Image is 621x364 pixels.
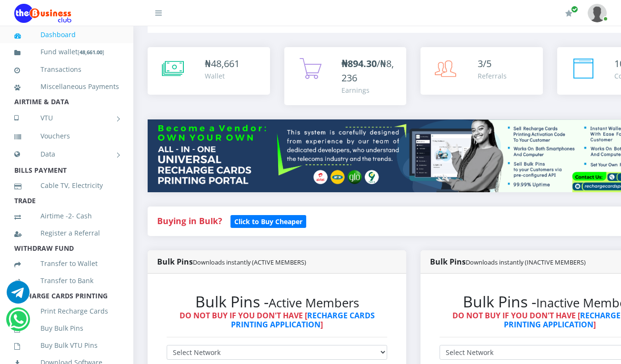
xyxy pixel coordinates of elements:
[80,49,102,56] b: 48,661.00
[14,59,119,80] a: Transactions
[14,222,119,244] a: Register a Referral
[14,24,119,46] a: Dashboard
[14,175,119,197] a: Cable TV, Electricity
[157,215,222,226] strong: Buying in Bulk?
[269,295,359,311] small: Active Members
[9,315,28,331] a: Chat for support
[193,258,306,266] small: Downloads instantly (ACTIVE MEMBERS)
[588,4,607,22] img: User
[14,334,119,356] a: Buy Bulk VTU Pins
[78,49,104,56] small: [ ]
[421,47,543,95] a: 3/5 Referrals
[180,310,375,330] strong: DO NOT BUY IF YOU DON'T HAVE [ ]
[7,288,30,304] a: Chat for support
[14,205,119,227] a: Airtime -2- Cash
[571,6,578,13] span: Renew/Upgrade Subscription
[14,125,119,147] a: Vouchers
[341,57,377,70] b: ₦894.30
[565,10,572,17] i: Renew/Upgrade Subscription
[211,57,240,70] span: 48,661
[14,317,119,339] a: Buy Bulk Pins
[230,215,306,226] a: Click to Buy Cheaper
[478,71,507,81] div: Referrals
[14,41,119,63] a: Fund wallet[48,661.00]
[284,47,407,105] a: ₦894.30/₦8,236 Earnings
[14,76,119,98] a: Miscellaneous Payments
[341,85,397,95] div: Earnings
[205,57,240,71] div: ₦
[478,57,491,70] span: 3/5
[14,142,119,166] a: Data
[14,300,119,322] a: Print Recharge Cards
[14,270,119,292] a: Transfer to Bank
[14,106,119,130] a: VTU
[14,253,119,275] a: Transfer to Wallet
[341,57,394,84] span: /₦8,236
[148,47,270,95] a: ₦48,661 Wallet
[466,258,586,266] small: Downloads instantly (INACTIVE MEMBERS)
[430,256,586,267] strong: Bulk Pins
[205,71,240,81] div: Wallet
[231,310,375,330] a: RECHARGE CARDS PRINTING APPLICATION
[157,256,306,267] strong: Bulk Pins
[14,4,71,23] img: Logo
[234,217,302,226] b: Click to Buy Cheaper
[167,293,387,311] h2: Bulk Pins -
